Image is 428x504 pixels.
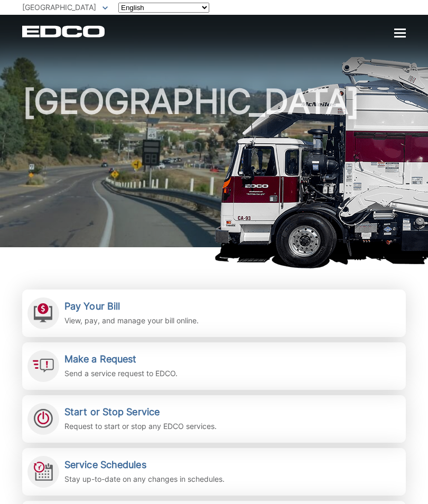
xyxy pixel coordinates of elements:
a: Pay Your Bill View, pay, and manage your bill online. [22,290,406,337]
span: [GEOGRAPHIC_DATA] [22,3,96,12]
a: Service Schedules Stay up-to-date on any changes in schedules. [22,448,406,496]
h2: Start or Stop Service [64,406,217,418]
p: Stay up-to-date on any changes in schedules. [64,473,225,485]
h1: [GEOGRAPHIC_DATA] [22,85,406,252]
select: Select a language [118,3,209,13]
a: EDCD logo. Return to the homepage. [22,25,106,38]
h2: Service Schedules [64,459,225,471]
a: Make a Request Send a service request to EDCO. [22,342,406,390]
p: Send a service request to EDCO. [64,368,178,379]
p: Request to start or stop any EDCO services. [64,421,217,432]
p: View, pay, and manage your bill online. [64,315,199,326]
h2: Pay Your Bill [64,301,199,312]
h2: Make a Request [64,353,178,365]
